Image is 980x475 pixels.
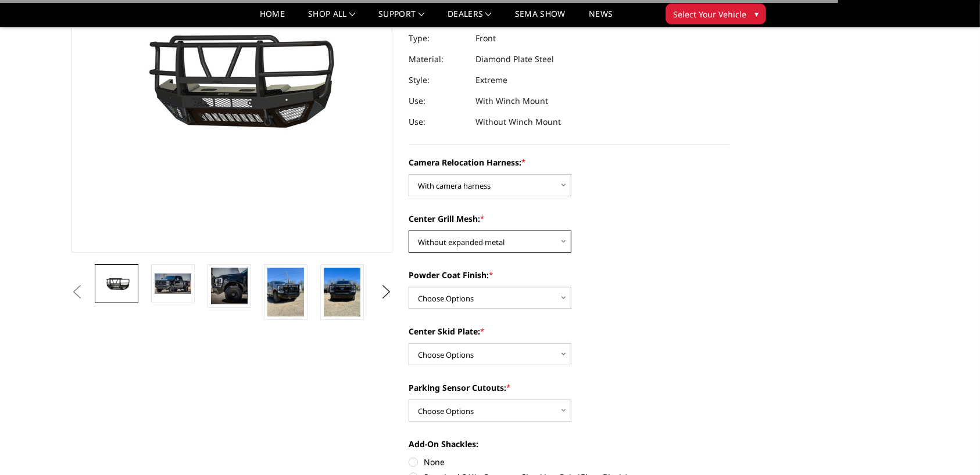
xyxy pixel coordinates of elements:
[448,10,492,27] a: Dealers
[260,10,285,27] a: Home
[409,49,467,70] dt: Material:
[589,10,613,27] a: News
[324,268,360,316] img: 2023-2026 Ford F250-350 - T2 Series - Extreme Front Bumper (receiver or winch)
[409,156,729,168] label: Camera Relocation Harness:
[409,70,467,91] dt: Style:
[267,268,304,316] img: 2023-2026 Ford F250-350 - T2 Series - Extreme Front Bumper (receiver or winch)
[409,111,467,132] dt: Use:
[378,10,424,27] a: Support
[475,111,561,132] dd: Without Winch Mount
[378,283,395,301] button: Next
[475,91,548,111] dd: With Winch Mount
[409,91,467,111] dt: Use:
[475,49,554,70] dd: Diamond Plate Steel
[409,438,729,450] label: Add-On Shackles:
[673,8,746,20] span: Select Your Vehicle
[409,213,729,225] label: Center Grill Mesh:
[515,10,566,27] a: SEMA Show
[409,325,729,337] label: Center Skid Plate:
[69,283,86,301] button: Previous
[475,70,507,91] dd: Extreme
[754,8,759,20] span: ▾
[155,274,191,293] img: 2023-2026 Ford F250-350 - T2 Series - Extreme Front Bumper (receiver or winch)
[308,10,355,27] a: shop all
[475,28,496,49] dd: Front
[409,382,729,394] label: Parking Sensor Cutouts:
[211,268,248,304] img: 2023-2026 Ford F250-350 - T2 Series - Extreme Front Bumper (receiver or winch)
[922,419,980,475] iframe: Chat Widget
[409,28,467,49] dt: Type:
[98,274,135,294] img: 2023-2026 Ford F250-350 - T2 Series - Extreme Front Bumper (receiver or winch)
[409,456,729,468] label: None
[666,3,766,24] button: Select Your Vehicle
[409,269,729,281] label: Powder Coat Finish:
